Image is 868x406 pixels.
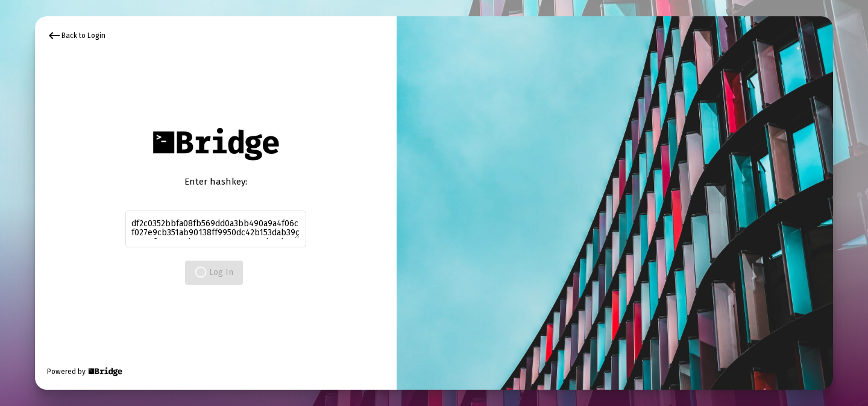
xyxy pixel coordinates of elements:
[87,366,124,378] img: Bridge Financial Technology Logo
[47,28,105,43] div: Back to Login
[47,366,124,378] div: Powered by
[125,176,306,188] div: Enter hashkey:
[146,121,285,167] img: Bridge Financial Technology Logo
[185,261,243,285] button: Log In
[47,28,61,43] mat-icon: keyboard_backspace
[195,267,233,278] span: Log In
